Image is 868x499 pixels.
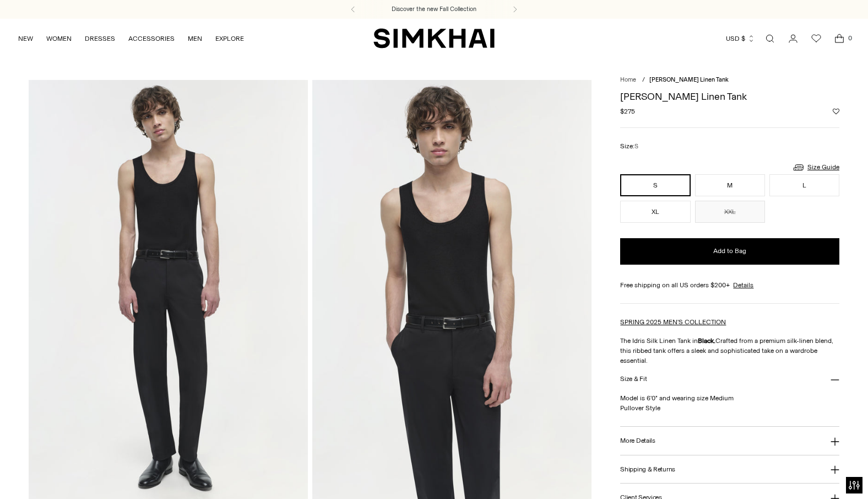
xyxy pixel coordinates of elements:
[726,26,755,51] button: USD $
[634,143,638,150] span: S
[620,238,839,265] button: Add to Bag
[188,26,202,51] a: MEN
[620,375,647,383] h3: Size & Fit
[620,466,675,473] h3: Shipping & Returns
[215,26,244,51] a: EXPLORE
[620,141,638,152] label: Size:
[698,337,715,345] strong: Black.
[649,76,729,83] span: [PERSON_NAME] Linen Tank
[620,427,839,455] button: More Details
[620,106,635,116] span: $275
[805,28,827,50] a: Wishlist
[642,76,645,85] div: /
[620,76,636,83] a: Home
[620,92,839,101] h1: [PERSON_NAME] Linen Tank
[128,26,175,51] a: ACCESSORIES
[620,366,839,394] button: Size & Fit
[46,26,72,51] a: WOMEN
[620,318,726,326] a: SPRING 2025 MEN'S COLLECTION
[373,28,495,49] a: SIMKHAI
[85,26,115,51] a: DRESSES
[713,246,746,256] span: Add to Bag
[733,280,753,290] a: Details
[792,160,839,174] a: Size Guide
[620,174,690,196] button: S
[18,26,33,51] a: NEW
[695,174,765,196] button: M
[695,201,765,223] button: XXL
[845,33,855,43] span: 0
[759,28,781,50] a: Open search modal
[782,28,804,50] a: Go to the account page
[620,201,690,223] button: XL
[392,5,476,14] a: Discover the new Fall Collection
[620,455,839,484] button: Shipping & Returns
[620,280,839,290] div: Free shipping on all US orders $200+
[769,174,839,196] button: L
[833,108,839,115] button: Add to Wishlist
[828,28,850,50] a: Open cart modal
[620,336,839,366] p: The Idris Silk Linen Tank in Crafted from a premium silk-linen blend, this ribbed tank offers a s...
[620,437,655,444] h3: More Details
[620,76,839,85] nav: breadcrumbs
[620,393,839,413] p: Model is 6'0" and wearing size Medium Pullover Style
